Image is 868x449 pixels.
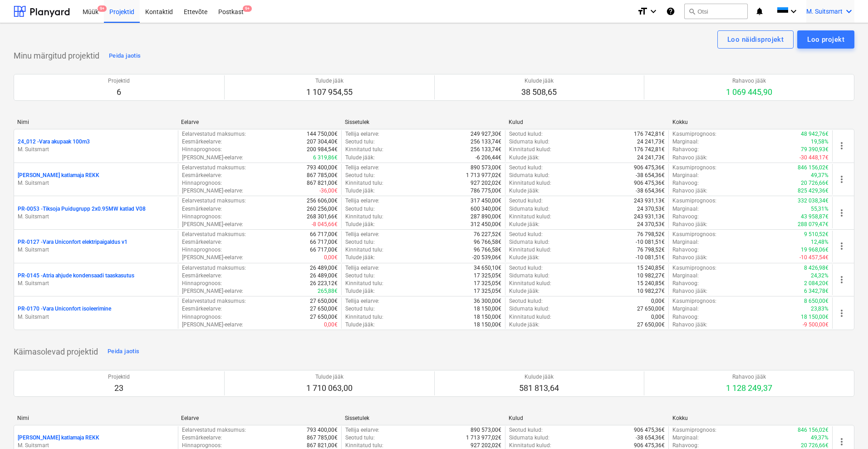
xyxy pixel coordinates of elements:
[636,434,665,442] p: -38 654,36€
[637,287,665,295] p: 10 982,27€
[801,246,829,254] p: 19 968,06€
[648,6,659,17] i: keyboard_arrow_down
[726,383,772,394] p: 1 128 249,37
[521,77,557,85] p: Kulude jääk
[182,146,222,153] p: Hinnaprognoos :
[107,49,143,63] button: Peida jaotis
[636,254,665,262] p: -10 081,51€
[472,254,501,262] p: -20 539,06€
[466,434,501,442] p: 1 713 977,02€
[182,287,243,295] p: [PERSON_NAME]-eelarve :
[634,213,665,221] p: 243 931,13€
[345,426,379,434] p: Tellija eelarve :
[18,272,174,287] div: PR-0145 -Atria ahjude kondensaadi taaskasutusM. Suitsmart
[182,197,246,205] p: Eelarvestatud maksumus :
[471,164,501,172] p: 890 573,00€
[243,5,252,12] span: 9+
[307,138,338,146] p: 207 304,40€
[836,436,847,447] span: more_vert
[18,172,174,187] div: [PERSON_NAME] katlamaja REKKM. Suitsmart
[637,264,665,272] p: 15 240,85€
[636,238,665,246] p: -10 081,51€
[801,313,829,321] p: 18 150,00€
[798,426,829,434] p: 846 156,02€
[509,272,549,280] p: Sidumata kulud :
[509,221,539,228] p: Kulude jääk :
[836,140,847,151] span: more_vert
[345,254,375,262] p: Tulude jääk :
[634,164,665,172] p: 906 475,36€
[18,272,134,280] p: PR-0145 - Atria ahjude kondensaadi taaskasutus
[726,77,772,85] p: Rahavoo jääk
[471,138,501,146] p: 256 133,74€
[509,205,549,213] p: Sidumata kulud :
[798,187,829,195] p: 825 429,36€
[307,434,338,442] p: 867 785,00€
[804,287,829,295] p: 6 342,78€
[18,313,174,321] p: M. Suitsmart
[474,313,501,321] p: 18 150,00€
[108,87,130,98] p: 6
[14,50,99,61] p: Minu märgitud projektid
[672,321,707,329] p: Rahavoo jääk :
[672,187,707,195] p: Rahavoo jääk :
[310,264,338,272] p: 26 489,00€
[471,146,501,153] p: 256 133,74€
[182,272,222,280] p: Eesmärkeelarve :
[18,238,174,254] div: PR-0127 -Vara Uniconfort elektripaigaldus v1M. Suitsmart
[509,313,551,321] p: Kinnitatud kulud :
[637,138,665,146] p: 24 241,73€
[634,197,665,205] p: 243 931,13€
[637,280,665,287] p: 15 240,85€
[182,154,243,162] p: [PERSON_NAME]-eelarve :
[345,213,383,221] p: Kinnitatud tulu :
[474,297,501,305] p: 36 300,00€
[182,172,222,179] p: Eesmärkeelarve :
[726,373,772,381] p: Rahavoo jääk
[509,164,543,172] p: Seotud kulud :
[672,297,716,305] p: Kasumiprognoos :
[466,172,501,179] p: 1 713 977,02€
[509,154,539,162] p: Kulude jääk :
[345,179,383,187] p: Kinnitatud tulu :
[182,246,222,254] p: Hinnaprognoos :
[108,383,130,394] p: 23
[306,87,353,98] p: 1 107 954,55
[509,146,551,153] p: Kinnitatud kulud :
[307,205,338,213] p: 260 256,00€
[519,373,559,381] p: Kulude jääk
[474,238,501,246] p: 96 766,58€
[474,321,501,329] p: 18 150,00€
[310,246,338,254] p: 66 717,00€
[509,119,665,125] div: Kulud
[509,305,549,313] p: Sidumata kulud :
[14,346,98,357] p: Käimasolevad projektid
[672,146,699,153] p: Rahavoog :
[509,264,543,272] p: Seotud kulud :
[471,213,501,221] p: 287 890,00€
[18,213,174,221] p: M. Suitsmart
[182,221,243,228] p: [PERSON_NAME]-eelarve :
[17,415,174,421] div: Nimi
[811,434,829,442] p: 49,37%
[310,305,338,313] p: 27 650,00€
[310,238,338,246] p: 66 717,00€
[474,264,501,272] p: 34 650,10€
[843,6,854,17] i: keyboard_arrow_down
[307,426,338,434] p: 793 400,00€
[318,287,338,295] p: 265,88€
[18,434,99,442] p: [PERSON_NAME] katlamaja REKK
[509,246,551,254] p: Kinnitatud kulud :
[182,426,246,434] p: Eelarvestatud maksumus :
[324,254,338,262] p: 0,00€
[672,305,699,313] p: Marginaal :
[672,264,716,272] p: Kasumiprognoos :
[345,297,379,305] p: Tellija eelarve :
[182,130,246,138] p: Eelarvestatud maksumus :
[801,146,829,153] p: 79 390,93€
[804,264,829,272] p: 8 426,98€
[18,138,174,153] div: 24_012 -Vara akupaak 100m3M. Suitsmart
[637,246,665,254] p: 76 798,52€
[345,231,379,238] p: Tellija eelarve :
[345,287,375,295] p: Tulude jääk :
